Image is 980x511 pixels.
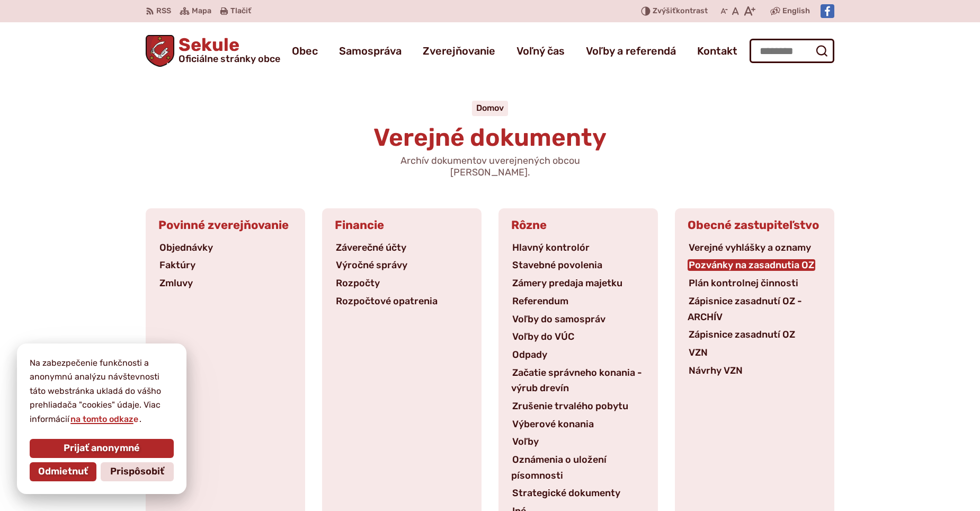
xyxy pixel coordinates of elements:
[780,5,812,17] a: English
[110,466,164,478] span: Prispôsobiť
[511,349,548,360] a: Odpady
[30,439,174,458] button: Prijať anonymné
[653,6,676,15] span: Zvýšiť
[821,4,834,18] img: Prejsť na Facebook stránku
[146,208,305,240] h3: Povinné zverejňovanie
[697,36,737,66] a: Kontakt
[158,259,197,271] a: Faktúry
[101,462,174,481] button: Prispôsobiť
[156,5,171,17] span: RSS
[511,436,540,447] a: Voľby
[292,36,318,66] a: Obec
[38,466,88,478] span: Odmietnuť
[322,208,482,240] h3: Financie
[158,242,214,253] a: Objednávky
[688,329,796,340] a: Zápisnice zasadnutí OZ
[511,367,642,394] a: Začatie správneho konania - výrub drevín
[688,277,799,289] a: Plán kontrolnej činnosti
[688,365,744,376] a: Návrhy VZN
[653,7,708,16] span: kontrast
[335,259,408,271] a: Výročné správy
[363,155,617,178] p: Archív dokumentov uverejnených obcou [PERSON_NAME].
[174,36,280,64] span: Sekule
[511,295,569,307] a: Referendum
[511,487,621,499] a: Strategické dokumenty
[511,400,629,412] a: Zrušenie trvalého pobytu
[146,35,174,67] img: Prejsť na domovskú stránku
[69,414,139,424] a: na tomto odkaze
[688,295,802,323] a: Zápisnice zasadnutí OZ - ARCHÍV
[675,208,834,240] h3: Obecné zastupiteľstvo
[335,242,407,253] a: Záverečné účty
[586,36,676,66] a: Voľby a referendá
[511,259,603,271] a: Stavebné povolenia
[230,7,251,16] span: Tlačiť
[339,36,402,66] a: Samospráva
[476,103,504,113] a: Domov
[64,443,140,454] span: Prijať anonymné
[688,242,812,253] a: Verejné vyhlášky a oznamy
[511,418,595,430] a: Výberové konania
[782,5,810,17] span: English
[335,277,381,289] a: Rozpočty
[511,331,575,342] a: Voľby do VÚC
[688,347,709,358] a: VZN
[158,277,194,289] a: Zmluvy
[511,242,591,253] a: Hlavný kontrolór
[192,5,211,17] span: Mapa
[511,313,607,325] a: Voľby do samospráv
[30,356,174,426] p: Na zabezpečenie funkčnosti a anonymnú analýzu návštevnosti táto webstránka ukladá do vášho prehli...
[498,208,658,240] h3: Rôzne
[423,36,495,66] a: Zverejňovanie
[30,462,96,481] button: Odmietnuť
[516,36,565,66] a: Voľný čas
[511,454,607,481] a: Oznámenia o uložení písomnosti
[335,295,439,307] a: Rozpočtové opatrenia
[688,259,815,271] a: Pozvánky na zasadnutia OZ
[511,277,623,289] a: Zámery predaja majetku
[179,54,280,64] span: Oficiálne stránky obce
[373,123,607,152] span: Verejné dokumenty
[146,35,280,67] a: Logo Sekule, prejsť na domovskú stránku.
